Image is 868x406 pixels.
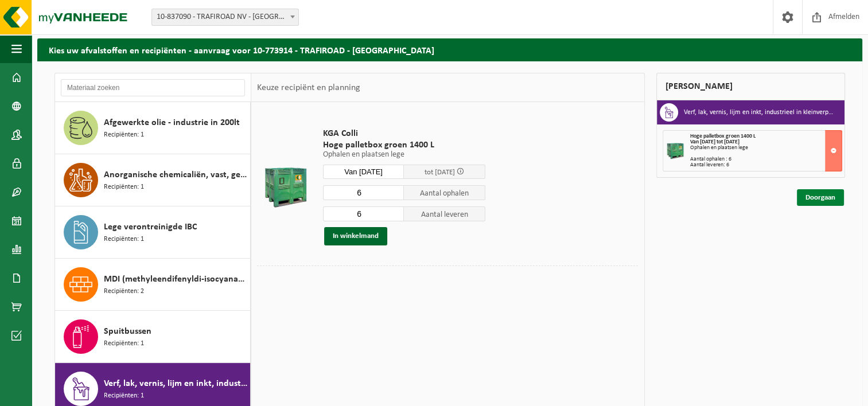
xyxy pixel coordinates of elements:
div: Keuze recipiënt en planning [251,73,366,102]
button: In winkelmand [324,227,387,245]
button: Lege verontreinigde IBC Recipiënten: 1 [55,206,251,259]
h2: Kies uw afvalstoffen en recipiënten - aanvraag voor 10-773914 - TRAFIROAD - [GEOGRAPHIC_DATA] [37,38,862,61]
span: Aantal leveren [404,206,485,221]
span: Afgewerkte olie - industrie in 200lt [104,116,240,130]
span: Anorganische chemicaliën, vast, gevaarlijk [104,168,247,182]
span: Recipiënten: 1 [104,130,144,140]
p: Ophalen en plaatsen lege [323,151,485,159]
span: KGA Colli [323,128,485,139]
button: MDI (methyleendifenyldi-isocyanaat) in IBC Recipiënten: 2 [55,259,251,311]
input: Materiaal zoeken [61,79,245,96]
div: Aantal ophalen : 6 [690,157,842,162]
input: Selecteer datum [323,165,404,179]
button: Anorganische chemicaliën, vast, gevaarlijk Recipiënten: 1 [55,154,251,206]
div: Aantal leveren: 6 [690,162,842,168]
div: [PERSON_NAME] [656,73,846,100]
button: Afgewerkte olie - industrie in 200lt Recipiënten: 1 [55,102,251,154]
span: Recipiënten: 1 [104,338,144,349]
span: MDI (methyleendifenyldi-isocyanaat) in IBC [104,272,247,286]
h3: Verf, lak, vernis, lijm en inkt, industrieel in kleinverpakking [684,103,836,122]
span: Hoge palletbox groen 1400 L [690,133,756,139]
span: Recipiënten: 1 [104,234,144,245]
span: Recipiënten: 1 [104,391,144,401]
span: Hoge palletbox groen 1400 L [323,139,485,151]
span: Recipiënten: 1 [104,182,144,193]
span: tot [DATE] [425,169,455,176]
span: Lege verontreinigde IBC [104,220,197,234]
div: Ophalen en plaatsen lege [690,145,842,151]
span: Recipiënten: 2 [104,286,144,297]
strong: Van [DATE] tot [DATE] [690,139,739,145]
span: 10-837090 - TRAFIROAD NV - LOKEREN [152,9,298,25]
span: Spuitbussen [104,325,151,338]
span: Aantal ophalen [404,185,485,200]
button: Spuitbussen Recipiënten: 1 [55,311,251,363]
span: Verf, lak, vernis, lijm en inkt, industrieel in kleinverpakking [104,377,247,391]
span: 10-837090 - TRAFIROAD NV - LOKEREN [151,9,299,26]
a: Doorgaan [797,189,844,206]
